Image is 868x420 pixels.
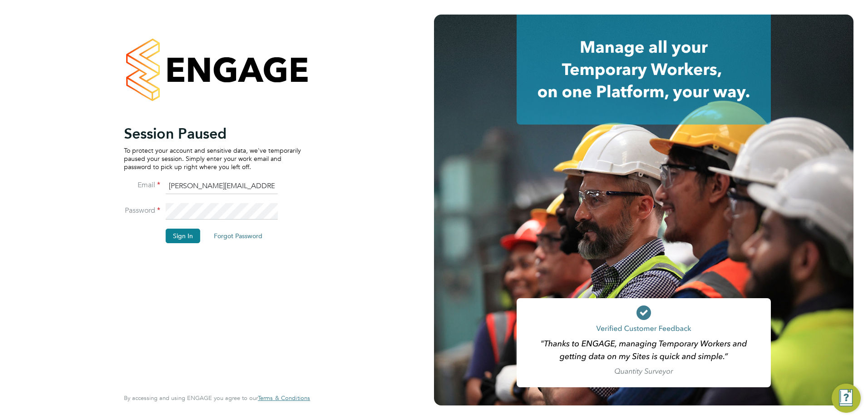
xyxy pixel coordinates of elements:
[124,206,160,215] label: Password
[258,394,310,402] span: Terms & Conditions
[124,146,301,171] p: To protect your account and sensitive data, we've temporarily paused your session. Simply enter y...
[124,125,301,143] h2: Session Paused
[207,229,270,243] button: Forgot Password
[166,178,278,195] input: Enter your work email...
[258,395,310,402] a: Terms & Conditions
[832,384,861,413] button: Engage Resource Center
[124,394,310,402] span: By accessing and using ENGAGE you agree to our
[166,229,200,243] button: Sign In
[124,180,160,190] label: Email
